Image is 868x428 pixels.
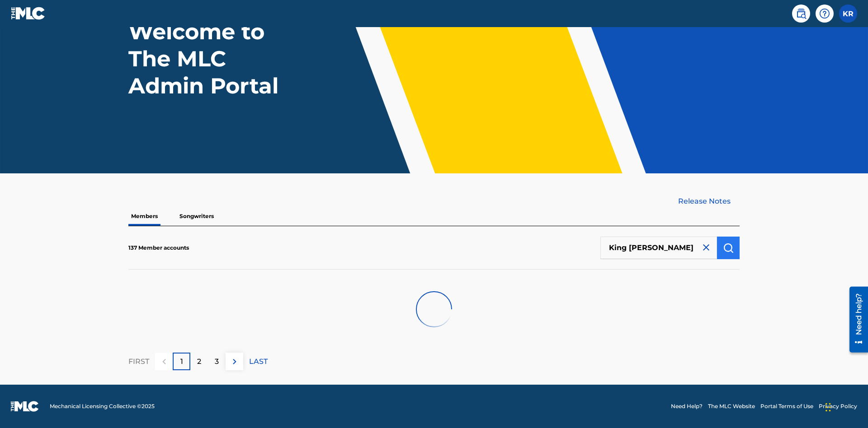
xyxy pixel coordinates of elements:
[723,242,734,253] img: Search Works
[819,402,857,410] a: Privacy Policy
[796,8,807,19] img: search
[823,385,868,428] iframe: Chat Widget
[819,8,830,19] img: help
[843,283,868,357] iframe: Resource Center
[229,356,240,367] img: right
[215,356,219,367] p: 3
[177,207,217,226] p: Songwriters
[128,207,160,226] p: Members
[128,356,149,367] p: FIRST
[678,196,740,207] a: Release Notes
[50,402,155,410] span: Mechanical Licensing Collective © 2025
[671,402,703,410] a: Need Help?
[11,7,46,20] img: MLC Logo
[11,401,39,412] img: logo
[128,18,297,99] h1: Welcome to The MLC Admin Portal
[416,291,452,327] img: preloader
[180,356,183,367] p: 1
[249,356,268,367] p: LAST
[600,237,717,259] input: Search Members
[128,244,189,252] p: 137 Member accounts
[826,394,831,421] div: Drag
[197,356,201,367] p: 2
[701,242,712,253] img: close
[839,5,857,23] div: User Menu
[760,402,813,410] a: Portal Terms of Use
[816,5,834,23] div: Help
[792,5,810,23] a: Public Search
[708,402,755,410] a: The MLC Website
